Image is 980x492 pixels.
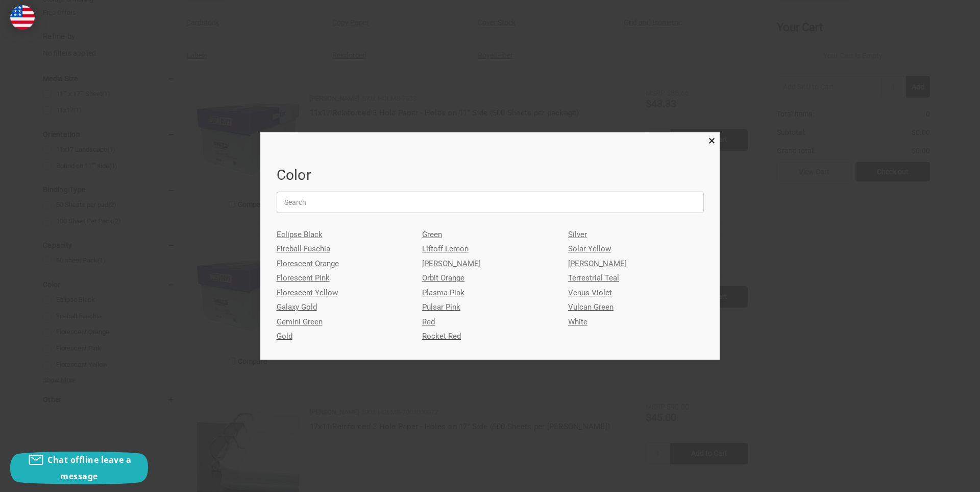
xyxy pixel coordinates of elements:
[708,134,715,149] span: ×
[706,135,717,146] a: Close
[277,256,412,271] a: Florescent Orange
[277,242,412,256] a: Fireball Fuschia
[422,271,558,286] a: Orbit Orange
[277,227,412,242] a: Eclipse Black
[422,227,558,242] a: Green
[277,192,704,213] input: Search
[422,315,558,330] a: Red
[568,315,704,330] a: White
[277,315,412,330] a: Gemini Green
[277,271,412,286] a: Florescent Pink
[422,329,558,344] a: Rocket Red
[422,300,558,315] a: Pulsar Pink
[422,256,558,271] a: [PERSON_NAME]
[47,454,131,482] span: Chat offline leave a message
[277,165,704,186] h1: Color
[568,286,704,300] a: Venus Violet
[277,329,412,344] a: Gold
[568,242,704,256] a: Solar Yellow
[568,227,704,242] a: Silver
[10,452,148,484] button: Chat offline leave a message
[568,271,704,286] a: Terrestrial Teal
[568,300,704,315] a: Vulcan Green
[896,464,980,492] iframe: Google Customer Reviews
[277,300,412,315] a: Galaxy Gold
[568,256,704,271] a: [PERSON_NAME]
[10,5,35,30] img: duty and tax information for United States
[422,242,558,256] a: Liftoff Lemon
[277,286,412,300] a: Florescent Yellow
[422,286,558,300] a: Plasma Pink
